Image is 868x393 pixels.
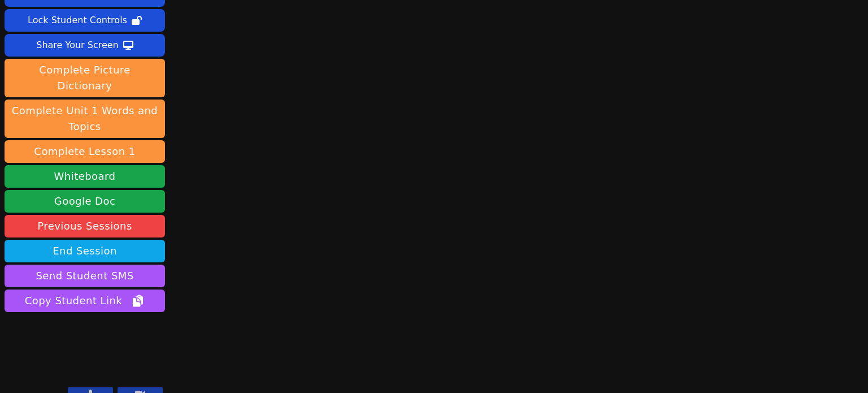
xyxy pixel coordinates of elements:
a: Google Doc [5,190,165,213]
div: Share Your Screen [36,36,119,54]
button: Lock Student Controls [5,9,165,32]
button: Complete Unit 1 Words and Topics [5,100,165,138]
button: Send Student SMS [5,265,165,287]
button: Whiteboard [5,165,165,188]
div: Lock Student Controls [28,11,127,29]
button: End Session [5,240,165,262]
a: Previous Sessions [5,215,165,237]
button: Copy Student Link [5,290,165,312]
span: Copy Student Link [25,293,145,309]
button: Complete Lesson 1 [5,140,165,163]
button: Complete Picture Dictionary [5,59,165,97]
button: Share Your Screen [5,34,165,57]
